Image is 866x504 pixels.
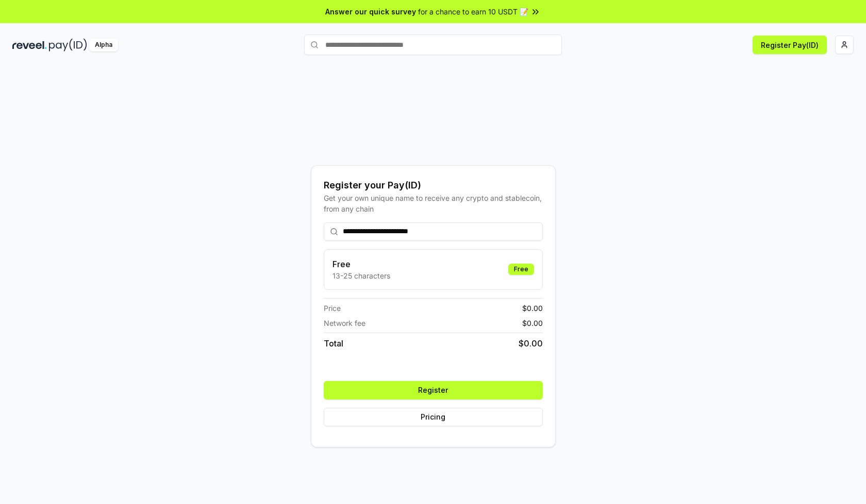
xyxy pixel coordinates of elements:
h3: Free [332,258,390,270]
img: pay_id [49,39,87,51]
span: $ 0.00 [522,303,543,314]
span: Price [324,303,341,314]
div: Get your own unique name to receive any crypto and stablecoin, from any chain [324,193,543,214]
div: Register your Pay(ID) [324,178,543,193]
span: for a chance to earn 10 USDT 📝 [418,6,528,17]
div: Free [508,264,534,275]
button: Register [324,381,543,399]
p: 13-25 characters [332,270,390,281]
button: Register Pay(ID) [753,36,827,54]
img: reveel_dark [12,39,47,51]
button: Pricing [324,408,543,426]
span: $ 0.00 [522,318,543,328]
div: Alpha [89,39,118,51]
span: Answer our quick survey [325,6,416,17]
span: $ 0.00 [519,337,543,350]
span: Total [324,337,343,350]
span: Network fee [324,318,365,328]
